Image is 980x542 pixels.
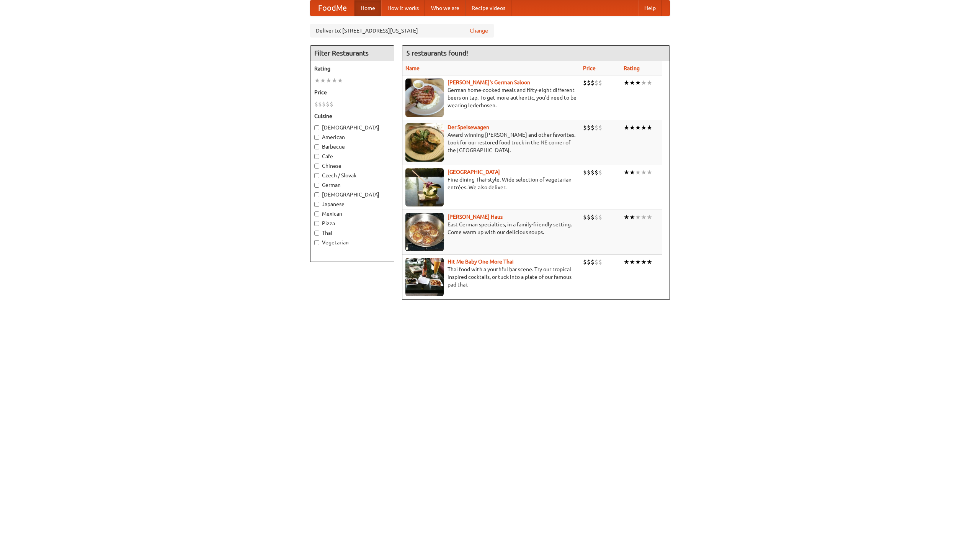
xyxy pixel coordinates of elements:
li: ★ [629,123,635,132]
a: Price [583,65,596,71]
li: ★ [624,258,629,266]
li: ★ [629,168,635,177]
li: $ [322,100,326,108]
label: German [314,181,390,189]
input: [DEMOGRAPHIC_DATA] [314,192,319,197]
img: esthers.jpg [405,79,444,117]
li: $ [595,258,598,266]
li: $ [583,258,587,266]
input: Cafe [314,154,319,159]
a: Home [354,0,381,16]
a: How it works [381,0,425,16]
label: Japanese [314,200,390,208]
input: Pizza [314,221,319,226]
label: Chinese [314,162,390,170]
img: kohlhaus.jpg [405,213,444,251]
li: $ [595,79,598,87]
label: [DEMOGRAPHIC_DATA] [314,191,390,198]
li: $ [314,100,318,108]
label: Mexican [314,210,390,218]
li: ★ [641,123,647,132]
li: $ [330,100,333,108]
label: [DEMOGRAPHIC_DATA] [314,124,390,131]
li: $ [595,213,598,221]
li: $ [598,258,602,266]
li: ★ [641,213,647,221]
li: $ [587,213,591,221]
li: ★ [641,79,647,87]
input: Vegetarian [314,240,319,245]
label: Barbecue [314,143,390,151]
li: $ [591,79,595,87]
li: $ [587,79,591,87]
li: ★ [314,76,320,85]
a: Hit Me Baby One More Thai [448,259,514,265]
li: ★ [647,258,652,266]
li: $ [583,79,587,87]
input: Japanese [314,202,319,207]
input: Thai [314,231,319,236]
input: [DEMOGRAPHIC_DATA] [314,125,319,130]
input: German [314,183,319,188]
li: $ [583,213,587,221]
a: FoodMe [310,0,354,16]
label: Vegetarian [314,239,390,246]
li: ★ [332,76,337,85]
a: [PERSON_NAME] Haus [448,214,503,220]
li: $ [595,168,598,177]
li: ★ [641,258,647,266]
li: ★ [629,79,635,87]
li: $ [591,213,595,221]
a: Recipe videos [465,0,511,16]
li: ★ [326,76,332,85]
li: $ [598,213,602,221]
li: ★ [635,123,641,132]
li: ★ [647,213,652,221]
li: ★ [624,79,629,87]
label: Pizza [314,219,390,227]
li: $ [598,79,602,87]
li: ★ [647,79,652,87]
input: Chinese [314,164,319,169]
li: ★ [624,123,629,132]
li: $ [326,100,330,108]
li: ★ [635,168,641,177]
a: Change [470,27,488,34]
div: Deliver to: [STREET_ADDRESS][US_STATE] [310,24,494,38]
li: $ [583,168,587,177]
li: $ [591,123,595,132]
h5: Cuisine [314,112,390,120]
li: $ [587,168,591,177]
p: Award-winning [PERSON_NAME] and other favorites. Look for our restored food truck in the NE corne... [405,131,577,154]
li: $ [595,123,598,132]
li: $ [598,168,602,177]
a: Rating [624,65,640,71]
li: ★ [641,168,647,177]
li: $ [591,168,595,177]
img: satay.jpg [405,168,444,206]
p: East German specialties, in a family-friendly setting. Come warm up with our delicious soups. [405,221,577,236]
label: American [314,133,390,141]
li: ★ [629,258,635,266]
a: [PERSON_NAME]'s German Saloon [448,79,530,85]
a: Help [638,0,662,16]
a: Der Speisewagen [448,124,489,130]
input: Barbecue [314,144,319,149]
li: ★ [647,168,652,177]
p: Fine dining Thai-style. Wide selection of vegetarian entrées. We also deliver. [405,176,577,191]
h5: Price [314,88,390,96]
img: speisewagen.jpg [405,123,444,162]
label: Cafe [314,152,390,160]
img: babythai.jpg [405,258,444,296]
input: Czech / Slovak [314,173,319,178]
p: Thai food with a youthful bar scene. Try our tropical inspired cocktails, or tuck into a plate of... [405,265,577,288]
h5: Rating [314,65,390,72]
p: German home-cooked meals and fifty-eight different beers on tap. To get more authentic, you'd nee... [405,86,577,109]
a: [GEOGRAPHIC_DATA] [448,169,500,175]
li: ★ [320,76,326,85]
li: ★ [635,79,641,87]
